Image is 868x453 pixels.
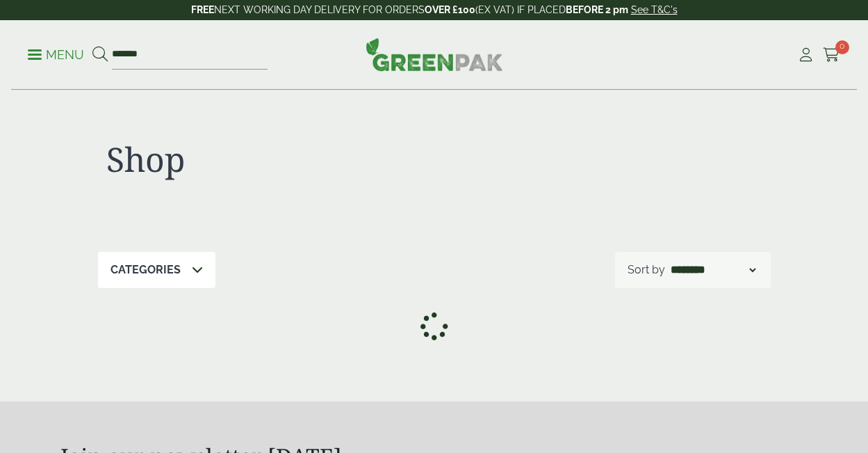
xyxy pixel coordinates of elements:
[668,262,758,278] select: Shop order
[631,4,678,15] a: See T&C's
[366,38,503,71] img: GreenPak Supplies
[106,139,426,180] h1: Shop
[425,4,475,15] strong: OVER £100
[191,4,214,15] strong: FREE
[110,262,181,278] p: Categories
[28,47,84,63] p: Menu
[835,40,849,54] span: 0
[823,48,840,62] i: Cart
[28,47,84,61] a: Menu
[797,48,814,62] i: My Account
[566,4,628,15] strong: BEFORE 2 pm
[628,262,665,278] p: Sort by
[823,45,840,65] a: 0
